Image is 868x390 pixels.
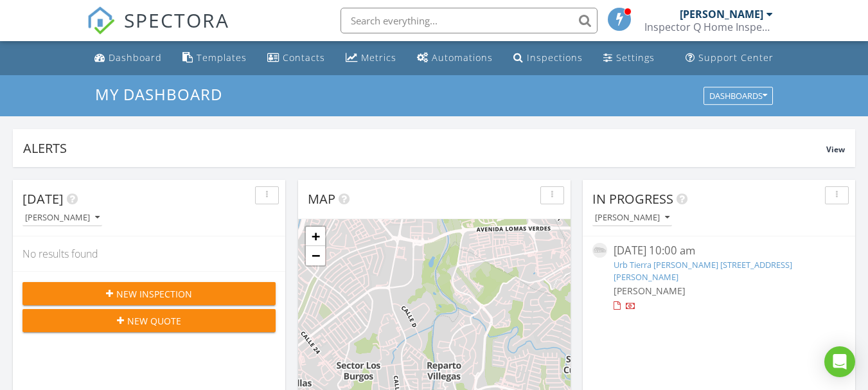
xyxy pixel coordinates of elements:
[826,144,845,155] span: View
[616,51,655,64] div: Settings
[592,243,607,258] img: house-placeholder-square-ca63347ab8c70e15b013bc22427d3df0f7f082c62ce06d78aee8ec4e70df452f.jpg
[306,227,325,246] a: Zoom in
[614,285,686,297] span: [PERSON_NAME]
[127,314,181,328] span: New Quote
[22,190,64,208] span: [DATE]
[592,243,846,313] a: [DATE] 10:00 am Urb Tierra [PERSON_NAME] [STREET_ADDRESS][PERSON_NAME] [PERSON_NAME]
[22,209,102,227] button: [PERSON_NAME]
[22,309,276,332] button: New Quote
[614,259,792,283] a: Urb Tierra [PERSON_NAME] [STREET_ADDRESS][PERSON_NAME]
[361,51,396,64] div: Metrics
[22,282,276,305] button: New Inspection
[595,213,669,222] div: [PERSON_NAME]
[527,51,583,64] div: Inspections
[283,51,325,64] div: Contacts
[592,209,672,227] button: [PERSON_NAME]
[824,346,855,377] div: Open Intercom Messenger
[614,243,824,259] div: [DATE] 10:00 am
[341,8,598,33] input: Search everything...
[341,46,402,70] a: Metrics
[25,213,100,222] div: [PERSON_NAME]
[680,46,779,70] a: Support Center
[262,46,330,70] a: Contacts
[508,46,588,70] a: Inspections
[197,51,247,64] div: Templates
[89,46,167,70] a: Dashboard
[95,84,222,105] span: My Dashboard
[87,17,229,44] a: SPECTORA
[412,46,498,70] a: Automations (Basic)
[644,21,773,33] div: Inspector Q Home Inspections
[698,51,774,64] div: Support Center
[680,8,763,21] div: [PERSON_NAME]
[124,6,229,33] span: SPECTORA
[87,6,115,35] img: The Best Home Inspection Software - Spectora
[116,287,192,301] span: New Inspection
[598,46,660,70] a: Settings
[704,87,773,105] button: Dashboards
[592,190,673,208] span: In Progress
[709,91,767,100] div: Dashboards
[13,236,285,271] div: No results found
[177,46,252,70] a: Templates
[306,246,325,265] a: Zoom out
[109,51,162,64] div: Dashboard
[308,190,335,208] span: Map
[432,51,493,64] div: Automations
[23,139,826,157] div: Alerts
